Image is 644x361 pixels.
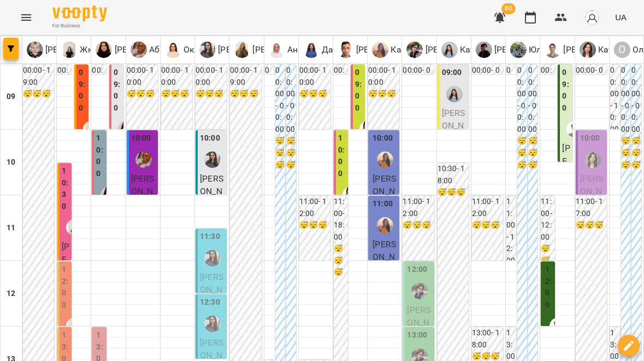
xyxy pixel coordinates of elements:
img: Юлія [204,250,221,266]
img: Андрій [566,121,583,137]
h6: 00:00 - 09:00 [334,65,348,112]
h6: 😴😴😴 [230,88,261,100]
h6: 00:00 - 10:00 [196,65,227,88]
img: О [96,42,112,58]
p: Даніела [320,43,355,56]
h6: 00:00 - 00:00 [275,65,285,135]
h6: 00:00 - 10:00 [368,65,399,88]
img: Каріна [377,152,393,168]
label: 09:00 [114,67,121,114]
a: Є [PERSON_NAME] [27,42,111,58]
a: К Катерина [441,42,499,58]
button: UA [611,7,631,27]
label: 11:00 [373,198,393,210]
img: Ю [199,42,216,58]
div: Михайло [338,42,422,58]
label: 10:00 [580,132,600,144]
h6: 😴😴😴 [275,135,285,171]
h6: 10:30 - 18:00 [438,163,469,187]
h6: 😴😴😴 [161,88,192,100]
h6: 11:00 - 12:00 [541,196,555,243]
div: Даніела [303,42,355,58]
a: М [PERSON_NAME] [406,42,491,58]
div: Андрій [545,42,629,58]
h6: 11:00 - 12:00 [299,196,330,219]
h6: 😴😴😴 [368,88,399,100]
label: 09:00 [355,67,363,114]
div: Абігейл [131,42,180,58]
label: 12:30 [200,296,220,308]
img: Д [303,42,320,58]
a: М [PERSON_NAME] [234,42,318,58]
h6: 00:00 - 09:00 [506,65,516,135]
p: Юля [527,43,547,56]
label: 10:00 [338,132,346,179]
img: А [476,42,492,58]
label: 12:00 [545,264,553,311]
span: 80 [501,3,516,14]
p: [PERSON_NAME] [112,43,180,56]
p: Абігейл [147,43,180,56]
img: Катерина [446,86,463,102]
h6: 😴😴😴 [334,243,348,278]
div: Єлизавета [27,42,111,58]
h6: 09 [7,91,15,103]
p: [PERSON_NAME] [492,43,560,56]
span: [PERSON_NAME] [200,272,223,308]
label: 12:00 [62,264,69,311]
span: [PERSON_NAME] [580,173,604,209]
h6: 00:00 - 09:00 [92,65,106,112]
label: 10:30 [62,165,69,212]
h6: 😴😴😴 [528,135,538,171]
div: Каріна [372,42,418,58]
div: Юлія [204,316,221,332]
a: Д Даніела [303,42,355,58]
h6: 11 [7,222,15,234]
img: Юлія [204,152,221,168]
h6: 11:00 - 12:00 [472,196,503,219]
label: 10:00 [96,132,104,179]
span: [PERSON_NAME] [562,143,570,282]
h6: 00:00 - 10:00 [610,65,620,135]
label: 10:00 [373,132,393,144]
h6: 00:00 - 09:00 [403,65,434,88]
img: М [338,42,354,58]
a: А [PERSON_NAME] [545,42,629,58]
a: Ю [PERSON_NAME] [199,42,284,58]
div: Олександра [96,42,180,58]
label: 10:00 [131,132,151,144]
p: [PERSON_NAME] [423,43,491,56]
div: Анастасія [269,42,328,58]
img: Абігейл [135,152,152,168]
img: Voopty Logo [52,5,107,21]
h6: 00:00 - 00:00 [528,65,538,135]
h6: 11:00 - 18:00 [334,196,348,243]
h6: 😴😴😴 [299,88,330,100]
a: О [PERSON_NAME] [96,42,180,58]
img: Катя [584,152,601,168]
span: For Business [52,22,107,30]
label: 09:00 [79,67,86,114]
img: М [234,42,250,58]
img: О [165,42,181,58]
a: А [PERSON_NAME] [476,42,560,58]
div: Каріна [377,217,393,234]
div: Аліса [476,42,560,58]
h6: 11:00 - 17:00 [576,196,607,219]
span: UA [615,11,627,23]
div: Катерина [441,42,499,58]
h6: 😴😴😴 [472,219,503,231]
img: Микита [411,283,428,299]
a: М [PERSON_NAME] [338,42,422,58]
div: Юля [510,42,547,58]
h6: 00:00 - 00:00 [621,65,631,135]
p: [PERSON_NAME] [561,43,629,56]
span: [PERSON_NAME] [442,108,465,144]
label: 11:30 [200,231,220,243]
a: О Оксана [165,42,214,58]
